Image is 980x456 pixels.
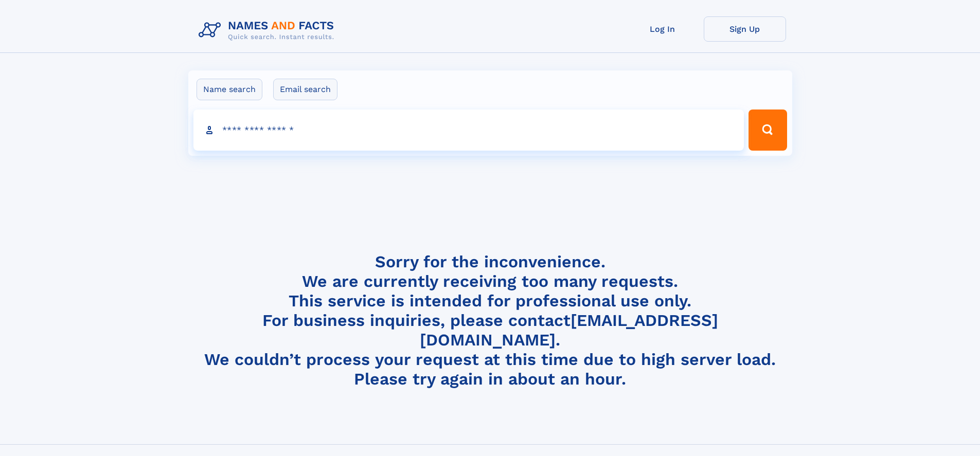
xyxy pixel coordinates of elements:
[704,16,786,42] a: Sign Up
[194,252,786,389] h4: Sorry for the inconvenience. We are currently receiving too many requests. This service is intend...
[194,16,343,44] img: Logo Names and Facts
[197,79,262,100] label: Name search
[621,16,704,42] a: Log In
[749,110,787,151] button: Search Button
[273,79,337,100] label: Email search
[420,311,718,350] a: [EMAIL_ADDRESS][DOMAIN_NAME]
[193,110,744,151] input: search input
